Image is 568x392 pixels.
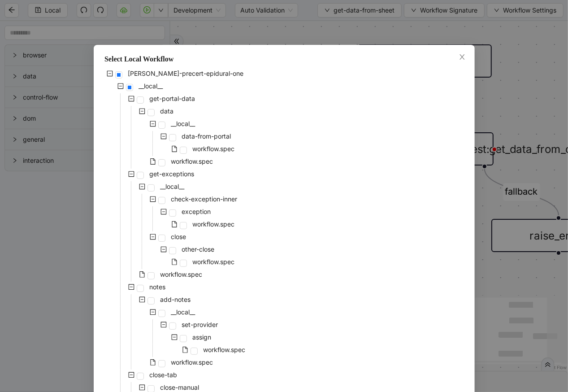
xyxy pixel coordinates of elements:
[158,294,192,305] span: add-notes
[171,233,186,240] span: close
[180,131,233,142] span: data-from-portal
[117,83,124,89] span: minus-square
[182,245,214,253] span: other-close
[171,334,178,340] span: minus-square
[180,244,216,255] span: other-close
[158,106,175,117] span: data
[203,346,245,353] span: workflow.spec
[150,121,156,127] span: minus-square
[171,146,178,152] span: file
[160,133,167,139] span: minus-square
[160,296,191,303] span: add-notes
[150,234,156,240] span: minus-square
[158,181,186,192] span: __local__
[192,145,234,152] span: workflow.spec
[137,81,165,91] span: __local__
[171,120,195,127] span: __local__
[182,321,218,328] span: set-provider
[459,53,466,61] span: close
[128,171,134,177] span: minus-square
[147,169,196,179] span: get-exceptions
[104,54,464,65] div: Select Local Workflow
[128,96,134,102] span: minus-square
[147,370,179,380] span: close-tab
[180,206,212,217] span: exception
[182,208,211,215] span: exception
[149,95,195,102] span: get-portal-data
[182,347,188,353] span: file
[191,257,236,267] span: workflow.spec
[457,52,467,62] button: Close
[192,333,211,341] span: assign
[169,231,188,242] span: close
[158,269,204,280] span: workflow.spec
[160,246,167,253] span: minus-square
[171,259,178,265] span: file
[139,82,163,90] span: __local__
[147,93,197,104] span: get-portal-data
[191,219,236,230] span: workflow.spec
[160,322,167,328] span: minus-square
[139,271,145,278] span: file
[139,296,145,303] span: minus-square
[149,283,165,291] span: notes
[150,158,156,165] span: file
[171,195,237,203] span: check-exception-inner
[128,70,243,77] span: [PERSON_NAME]-precert-epidural-one
[150,309,156,315] span: minus-square
[171,358,213,366] span: workflow.spec
[160,107,173,115] span: data
[182,132,231,140] span: data-from-portal
[201,344,247,355] span: workflow.spec
[171,308,195,316] span: __local__
[149,371,177,379] span: close-tab
[160,183,184,190] span: __local__
[139,384,145,391] span: minus-square
[169,307,197,318] span: __local__
[192,220,234,228] span: workflow.spec
[126,68,245,79] span: rothman-precert-epidural-one
[128,372,134,378] span: minus-square
[191,332,213,343] span: assign
[147,282,167,292] span: notes
[128,284,134,290] span: minus-square
[180,319,220,330] span: set-provider
[169,156,215,167] span: workflow.spec
[191,144,236,154] span: workflow.spec
[169,118,197,129] span: __local__
[139,183,145,190] span: minus-square
[139,108,145,114] span: minus-square
[150,359,156,366] span: file
[150,196,156,202] span: minus-square
[160,383,199,391] span: close-manual
[169,357,215,368] span: workflow.spec
[107,70,113,77] span: minus-square
[149,170,194,178] span: get-exceptions
[160,270,202,278] span: workflow.spec
[171,157,213,165] span: workflow.spec
[169,194,239,205] span: check-exception-inner
[160,209,167,215] span: minus-square
[192,258,234,266] span: workflow.spec
[171,221,178,227] span: file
